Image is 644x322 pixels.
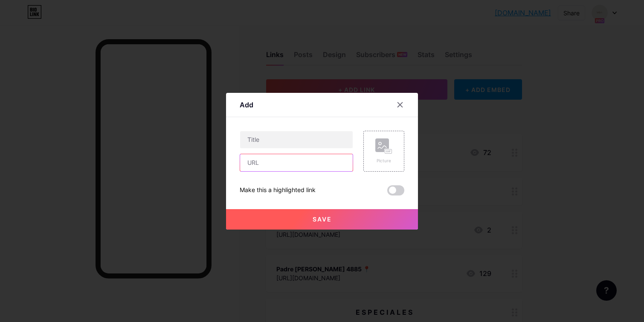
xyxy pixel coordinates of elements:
div: Add [240,100,253,110]
button: Save [226,209,418,230]
div: Make this a highlighted link [240,185,316,195]
input: Title [240,131,353,148]
span: Save [313,216,332,223]
div: Picture [375,158,392,164]
input: URL [240,154,353,171]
